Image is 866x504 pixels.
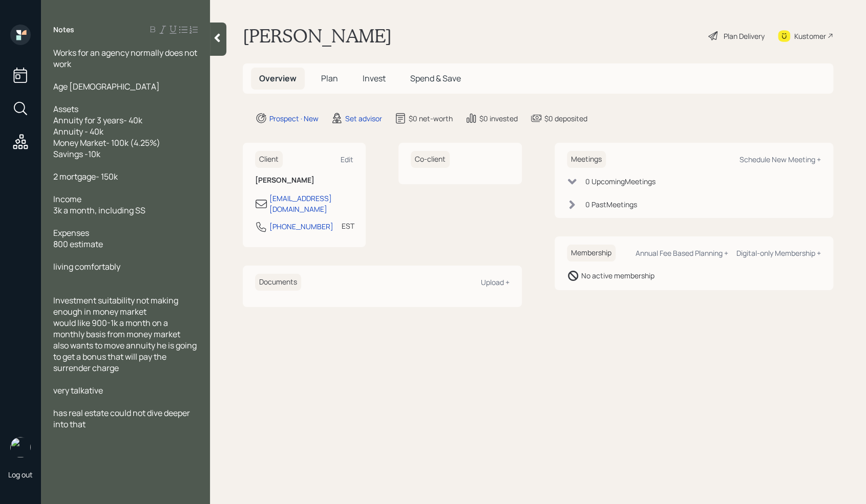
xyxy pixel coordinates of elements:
div: Schedule New Meeting + [740,155,821,164]
span: Investment suitability not making enough in money market [53,295,180,317]
img: retirable_logo.png [10,437,31,457]
div: $0 deposited [544,113,587,124]
div: EST [342,221,354,231]
div: Digital-only Membership + [736,248,821,258]
span: Savings -10k [53,148,100,160]
span: would like 900-1k a month on a monthly basis from money market [53,317,180,340]
div: Annual Fee Based Planning + [636,248,728,258]
h1: [PERSON_NAME] [243,25,392,47]
span: Plan [321,73,338,84]
span: living comfortably [53,261,120,272]
label: Notes [53,25,74,35]
div: [PHONE_NUMBER] [269,221,333,232]
span: Overview [259,73,297,84]
div: Set advisor [345,113,382,124]
div: Prospect · New [269,113,319,124]
div: [EMAIL_ADDRESS][DOMAIN_NAME] [269,193,353,214]
div: $0 net-worth [409,113,453,124]
span: Expenses [53,227,89,238]
h6: [PERSON_NAME] [255,176,353,185]
h6: Client [255,151,283,168]
span: Assets [53,103,78,115]
div: Plan Delivery [724,31,765,41]
span: Income [53,193,81,205]
div: No active membership [581,270,654,281]
div: 0 Upcoming Meeting s [585,176,656,187]
span: 2 mortgage- 150k [53,171,118,182]
h6: Meetings [567,151,606,168]
div: Edit [341,155,353,164]
span: Annuity - 40k [53,126,103,137]
h6: Membership [567,245,616,261]
span: 3k a month, including SS [53,205,145,216]
div: Upload + [481,277,510,287]
span: Spend & Save [410,73,461,84]
div: 0 Past Meeting s [585,199,637,210]
span: Invest [363,73,386,84]
span: very talkative [53,385,103,396]
div: Kustomer [794,31,826,41]
span: also wants to move annuity he is going to get a bonus that will pay the surrender charge [53,340,198,374]
span: Works for an agency normally does not work [53,47,199,70]
h6: Co-client [411,151,450,168]
span: 800 estimate [53,238,103,250]
h6: Documents [255,274,301,291]
span: Age [DEMOGRAPHIC_DATA] [53,81,160,92]
span: Annuity for 3 years- 40k [53,115,142,126]
span: Money Market- 100k (4.25%) [53,137,160,148]
span: has real estate could not dive deeper into that [53,407,192,430]
div: $0 invested [479,113,518,124]
div: Log out [8,470,33,479]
